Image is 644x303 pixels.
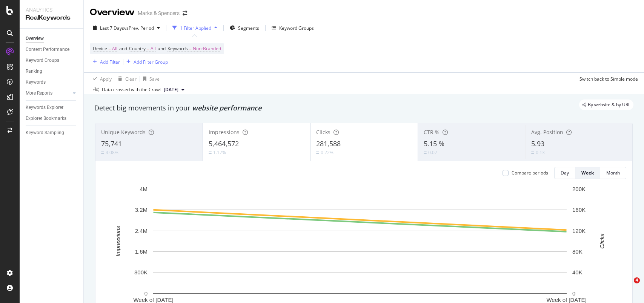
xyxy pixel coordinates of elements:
text: Clicks [599,233,605,248]
span: 75,741 [101,139,122,148]
span: Non-Branded [193,43,221,54]
div: Save [149,76,160,82]
span: All [112,43,117,54]
button: Day [554,167,575,179]
span: vs Prev. Period [124,25,154,31]
div: Switch back to Simple mode [579,76,638,82]
span: and [119,45,127,52]
button: Month [600,167,626,179]
span: Country [129,45,146,52]
div: 1.17% [213,149,226,156]
text: Week of [DATE] [546,297,586,303]
span: Impressions [209,129,240,136]
div: legacy label [579,99,633,110]
button: Clear [115,73,137,85]
div: Keyword Sampling [26,129,64,137]
text: Week of [DATE] [133,297,173,303]
div: RealKeywords [26,14,77,22]
span: = [189,45,192,52]
img: Equal [209,151,212,154]
span: 5.93 [531,139,544,148]
div: More Reports [26,89,52,97]
div: Analytics [26,6,77,14]
div: Keywords Explorer [26,104,63,112]
text: Impressions [115,226,121,256]
span: 281,588 [316,139,341,148]
div: Overview [26,35,44,43]
a: More Reports [26,89,71,97]
div: Add Filter Group [134,59,168,65]
span: Avg. Position [531,129,563,136]
button: [DATE] [161,85,188,94]
div: Keywords [26,78,46,86]
div: Overview [90,6,135,19]
div: Content Performance [26,46,69,54]
button: Last 7 DaysvsPrev. Period [90,22,163,34]
span: All [151,43,156,54]
text: 2.4M [135,228,148,234]
div: Ranking [26,67,42,75]
span: Unique Keywords [101,129,146,136]
a: Ranking [26,67,78,75]
span: = [147,45,149,52]
text: 80K [572,248,583,255]
text: 40K [572,269,583,275]
button: Add Filter [90,57,120,66]
span: = [108,45,111,52]
a: Explorer Bookmarks [26,115,78,122]
span: Keywords [168,45,188,52]
button: Save [140,73,160,85]
text: 200K [572,186,586,192]
a: Keyword Sampling [26,129,78,137]
img: Equal [531,151,534,154]
div: Explorer Bookmarks [26,115,66,122]
span: Clicks [316,129,330,136]
div: Compare periods [512,170,548,176]
iframe: Intercom live chat [618,277,636,295]
span: CTR % [424,129,440,136]
img: Equal [101,151,104,154]
span: Last 7 Days [100,25,124,31]
span: Device [93,45,107,52]
div: Data crossed with the Crawl [102,86,161,93]
span: Segments [238,25,259,31]
div: 4.08% [106,149,118,156]
span: 5,464,572 [209,139,239,148]
text: 120K [572,228,586,234]
button: Keyword Groups [269,22,317,34]
span: and [158,45,166,52]
div: 0.13 [536,149,545,156]
div: Marks & Spencers [138,9,180,17]
div: Month [606,170,620,176]
a: Keywords Explorer [26,104,78,112]
a: Overview [26,35,78,43]
button: Segments [227,22,262,34]
div: 1 Filter Applied [180,25,211,31]
div: Add Filter [100,59,120,65]
button: 1 Filter Applied [169,22,220,34]
div: 0.07 [428,149,437,156]
a: Content Performance [26,46,78,54]
text: 1.6M [135,248,148,255]
button: Switch back to Simple mode [576,73,638,85]
div: Day [561,170,569,176]
text: 800K [134,269,148,275]
text: 0 [572,290,575,297]
div: Keyword Groups [279,25,314,31]
div: Apply [100,76,112,82]
text: 4M [140,186,148,192]
button: Week [575,167,600,179]
img: Equal [316,151,319,154]
div: 0.22% [321,149,334,156]
div: Clear [125,76,137,82]
span: 4 [634,277,640,283]
span: 5.15 % [424,139,444,148]
button: Add Filter Group [123,57,168,66]
div: Week [581,170,594,176]
a: Keywords [26,78,78,86]
div: Keyword Groups [26,57,59,64]
span: By website & by URL [588,103,630,107]
a: Keyword Groups [26,57,78,64]
div: arrow-right-arrow-left [183,11,187,16]
text: 3.2M [135,207,148,213]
